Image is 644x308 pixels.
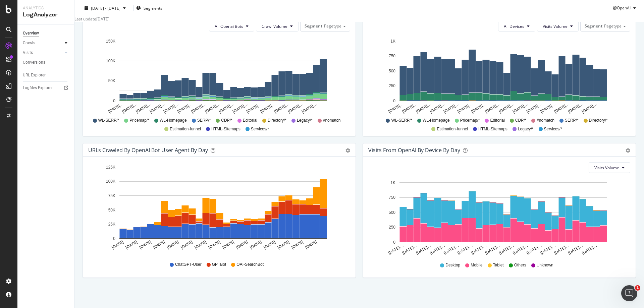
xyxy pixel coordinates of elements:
[544,126,562,132] span: Services/*
[113,99,115,103] text: 0
[108,208,115,212] text: 50K
[437,126,468,132] span: Estimation-funnel
[498,21,535,32] button: All Devices
[211,126,240,132] span: HTML-Sitemaps
[212,262,226,267] span: GPTBot
[91,5,120,11] span: [DATE] - [DATE]
[175,262,202,267] span: ChatGPT-User
[543,23,568,29] span: Visits Volume
[390,180,395,185] text: 1K
[290,240,304,250] text: [DATE]
[194,240,207,250] text: [DATE]
[537,262,553,268] span: Unknown
[589,162,630,173] button: Visits Volume
[160,118,187,123] span: WL-Homepage
[251,126,269,132] span: Services/*
[106,165,115,170] text: 125K
[565,118,579,123] span: SERP/*
[236,262,264,267] span: OAI-SearchBot
[23,30,39,37] div: Overview
[166,240,179,250] text: [DATE]
[389,195,395,200] text: 750
[297,118,313,123] span: Legacy/*
[345,148,350,153] div: gear
[74,16,109,22] div: Last update
[621,285,637,301] iframe: Intercom live chat
[108,79,115,83] text: 50K
[514,262,526,268] span: Others
[391,118,412,123] span: WL-SERP/*
[23,40,35,47] div: Crawls
[368,37,628,115] svg: A chart.
[243,118,257,123] span: Editorial
[88,37,348,115] svg: A chart.
[129,118,149,123] span: Pricemap/*
[323,118,341,123] span: #nomatch
[215,23,243,29] span: All Openai Bots
[504,23,524,29] span: All Devices
[221,118,232,123] span: CDP/*
[23,84,69,91] a: Logfiles Explorer
[537,21,579,32] button: Visits Volume
[277,240,290,250] text: [DATE]
[268,118,286,123] span: Directory/*
[106,59,115,63] text: 100K
[221,240,235,250] text: [DATE]
[389,210,395,215] text: 500
[613,3,639,13] button: OpenAI
[589,118,608,123] span: Directory/*
[111,240,124,250] text: [DATE]
[256,21,299,32] button: Crawl Volume
[368,178,628,256] div: A chart.
[108,222,115,227] text: 25K
[106,39,115,44] text: 150K
[393,99,395,103] text: 0
[180,240,194,250] text: [DATE]
[23,30,69,37] a: Overview
[136,3,162,13] button: Segments
[249,240,263,250] text: [DATE]
[518,126,534,132] span: Legacy/*
[96,16,109,22] div: [DATE]
[324,23,341,29] span: Pagetype
[585,23,602,29] span: Segment
[197,118,211,123] span: SERP/*
[617,5,631,11] span: OpenAI
[515,118,526,123] span: CDP/*
[23,49,33,56] div: Visits
[389,54,395,59] text: 750
[493,262,504,268] span: Tablet
[594,165,619,171] span: Visits Volume
[23,59,45,66] div: Conversions
[23,72,69,79] a: URL Explorer
[113,236,115,241] text: 0
[389,84,395,88] text: 250
[23,84,53,91] div: Logfiles Explorer
[88,162,348,255] svg: A chart.
[88,147,208,153] div: URLs Crawled by OpenAI bot User Agent By Day
[604,23,622,29] span: Pagetype
[423,118,450,123] span: WL-Homepage
[23,11,69,19] div: LogAnalyzer
[460,118,480,123] span: Pricemap/*
[445,262,460,268] span: Desktop
[125,240,138,250] text: [DATE]
[23,40,63,47] a: Crawls
[471,262,482,268] span: Mobile
[393,240,395,245] text: 0
[389,69,395,73] text: 500
[263,240,276,250] text: [DATE]
[478,126,507,132] span: HTML-Sitemaps
[635,285,640,291] span: 1
[235,240,249,250] text: [DATE]
[139,240,152,250] text: [DATE]
[537,118,554,123] span: #nomatch
[170,126,201,132] span: Estimation-funnel
[209,21,254,32] button: All Openai Bots
[304,240,318,250] text: [DATE]
[490,118,504,123] span: Editorial
[144,5,162,11] span: Segments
